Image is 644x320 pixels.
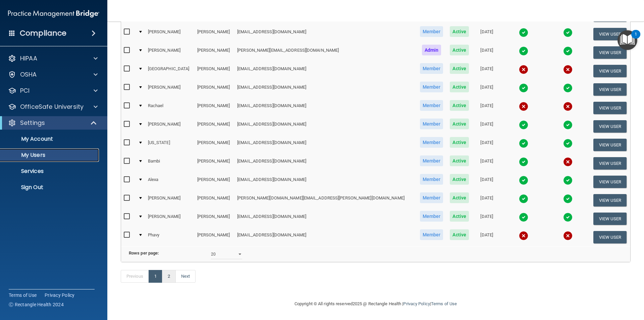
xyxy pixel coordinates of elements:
[563,194,573,203] img: tick.e7d51cea.svg
[420,26,443,37] span: Member
[593,194,627,207] button: View User
[635,34,637,43] div: 1
[563,46,573,56] img: tick.e7d51cea.svg
[145,228,195,246] td: Phavy
[472,99,501,117] td: [DATE]
[195,173,234,191] td: [PERSON_NAME]
[593,83,627,96] button: View User
[145,25,195,43] td: [PERSON_NAME]
[129,250,159,256] b: Rows per page:
[519,83,528,93] img: tick.e7d51cea.svg
[234,25,416,43] td: [EMAIL_ADDRESS][DOMAIN_NAME]
[8,87,98,95] a: PCI
[420,82,443,92] span: Member
[593,120,627,133] button: View User
[450,137,469,148] span: Active
[593,213,627,225] button: View User
[8,103,98,111] a: OfficeSafe University
[20,54,37,62] p: HIPAA
[593,102,627,114] button: View User
[563,102,573,111] img: cross.ca9f0e7f.svg
[195,154,234,173] td: [PERSON_NAME]
[420,192,443,203] span: Member
[450,119,469,129] span: Active
[450,192,469,203] span: Active
[519,46,528,56] img: tick.e7d51cea.svg
[472,154,501,173] td: [DATE]
[472,25,501,43] td: [DATE]
[20,119,45,127] p: Settings
[234,117,416,136] td: [EMAIL_ADDRESS][DOMAIN_NAME]
[9,292,37,299] a: Terms of Use
[420,137,443,148] span: Member
[420,155,443,166] span: Member
[420,229,443,240] span: Member
[234,154,416,173] td: [EMAIL_ADDRESS][DOMAIN_NAME]
[20,29,66,38] h4: Compliance
[234,228,416,246] td: [EMAIL_ADDRESS][DOMAIN_NAME]
[519,120,528,130] img: tick.e7d51cea.svg
[472,117,501,136] td: [DATE]
[234,43,416,62] td: [PERSON_NAME][EMAIL_ADDRESS][DOMAIN_NAME]
[234,191,416,210] td: [PERSON_NAME][DOMAIN_NAME][EMAIL_ADDRESS][PERSON_NAME][DOMAIN_NAME]
[145,191,195,210] td: [PERSON_NAME]
[450,26,469,37] span: Active
[195,43,234,62] td: [PERSON_NAME]
[9,301,64,308] span: Ⓒ Rectangle Health 2024
[431,301,457,306] a: Terms of Use
[403,301,430,306] a: Privacy Policy
[20,103,84,111] p: OfficeSafe University
[593,65,627,77] button: View User
[234,210,416,228] td: [EMAIL_ADDRESS][DOMAIN_NAME]
[162,270,176,283] a: 2
[593,176,627,188] button: View User
[472,43,501,62] td: [DATE]
[420,63,443,74] span: Member
[450,45,469,55] span: Active
[563,213,573,222] img: tick.e7d51cea.svg
[145,62,195,80] td: [GEOGRAPHIC_DATA]
[20,87,30,95] p: PCI
[593,157,627,170] button: View User
[593,46,627,59] button: View User
[234,62,416,80] td: [EMAIL_ADDRESS][DOMAIN_NAME]
[563,157,573,167] img: cross.ca9f0e7f.svg
[563,139,573,148] img: tick.e7d51cea.svg
[420,174,443,185] span: Member
[145,99,195,117] td: Rachael
[8,71,98,79] a: OSHA
[195,210,234,228] td: [PERSON_NAME]
[8,54,98,62] a: HIPAA
[8,119,97,127] a: Settings
[45,292,75,299] a: Privacy Policy
[234,173,416,191] td: [EMAIL_ADDRESS][DOMAIN_NAME]
[519,157,528,167] img: tick.e7d51cea.svg
[450,211,469,222] span: Active
[472,210,501,228] td: [DATE]
[450,63,469,74] span: Active
[420,100,443,111] span: Member
[563,231,573,240] img: cross.ca9f0e7f.svg
[195,117,234,136] td: [PERSON_NAME]
[472,136,501,154] td: [DATE]
[195,80,234,99] td: [PERSON_NAME]
[420,119,443,129] span: Member
[253,293,498,315] div: Copyright © All rights reserved 2025 @ Rectangle Health | |
[234,136,416,154] td: [EMAIL_ADDRESS][DOMAIN_NAME]
[4,168,96,175] p: Services
[145,173,195,191] td: Alexa
[175,270,196,283] a: Next
[563,176,573,185] img: tick.e7d51cea.svg
[593,231,627,243] button: View User
[4,152,96,158] p: My Users
[472,62,501,80] td: [DATE]
[145,117,195,136] td: [PERSON_NAME]
[195,228,234,246] td: [PERSON_NAME]
[519,139,528,148] img: tick.e7d51cea.svg
[195,25,234,43] td: [PERSON_NAME]
[4,136,96,142] p: My Account
[563,28,573,37] img: tick.e7d51cea.svg
[420,211,443,222] span: Member
[145,43,195,62] td: [PERSON_NAME]
[563,83,573,93] img: tick.e7d51cea.svg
